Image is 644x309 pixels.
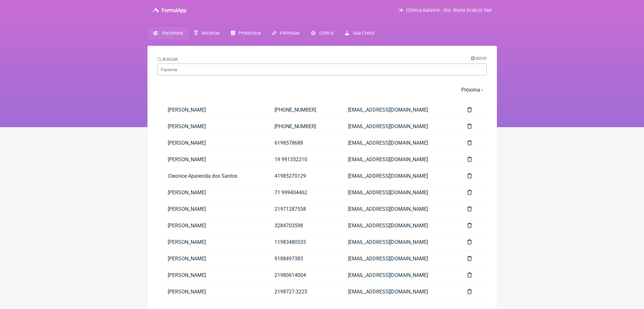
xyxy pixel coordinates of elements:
a: [PERSON_NAME] [158,184,264,201]
span: Protocolos [239,31,261,36]
a: 19 991352210 [264,151,338,168]
span: Fórmulas [280,31,299,36]
a: Clínica [305,27,339,39]
a: Protocolos [225,27,267,39]
a: [EMAIL_ADDRESS][DOMAIN_NAME] [338,151,457,168]
a: [PERSON_NAME] [158,234,264,250]
span: Receitas [201,31,220,36]
input: Paciente [158,64,487,75]
span: Clínica [319,31,334,36]
a: [PERSON_NAME] [158,135,264,151]
a: 2198727-3223 [264,284,338,300]
a: (Clínica Balance - Dra. Bruna Scalco) Sair [398,8,491,13]
a: [EMAIL_ADDRESS][DOMAIN_NAME] [338,284,457,300]
a: [EMAIL_ADDRESS][DOMAIN_NAME] [338,234,457,250]
h3: FormulApp [162,7,186,13]
a: [PERSON_NAME] [158,201,264,217]
a: 9188497383 [264,251,338,267]
a: [PHONE_NUMBER] [264,118,338,134]
a: [EMAIL_ADDRESS][DOMAIN_NAME] [338,184,457,201]
a: [PERSON_NAME] [158,251,264,267]
a: 11983480535 [264,234,338,250]
label: Buscar [158,57,178,62]
a: [PERSON_NAME] [158,151,264,168]
a: 21980614004 [264,267,338,283]
nav: pager [158,83,487,97]
span: Sua Conta [353,31,374,36]
a: [EMAIL_ADDRESS][DOMAIN_NAME] [338,217,457,234]
a: Próxima › [461,87,483,93]
a: [EMAIL_ADDRESS][DOMAIN_NAME] [338,168,457,184]
span: Novo [476,56,487,61]
a: [EMAIL_ADDRESS][DOMAIN_NAME] [338,118,457,134]
a: 21971287558 [264,201,338,217]
a: [PERSON_NAME] [158,284,264,300]
span: Pacientes [162,31,183,36]
a: Sua Conta [339,27,380,39]
a: [PERSON_NAME] [158,118,264,134]
a: [EMAIL_ADDRESS][DOMAIN_NAME] [338,102,457,118]
a: Pacientes [147,27,189,39]
a: [PERSON_NAME] [158,217,264,234]
a: 41985270129 [264,168,338,184]
span: (Clínica Balance - Dra. Bruna Scalco) Sair [406,8,492,13]
a: Fórmulas [267,27,305,39]
a: Cleonice Aparecida dos Santos [158,168,264,184]
a: Novo [471,56,487,61]
a: 6198578688 [264,135,338,151]
a: 3284703598 [264,217,338,234]
a: [EMAIL_ADDRESS][DOMAIN_NAME] [338,251,457,267]
a: [EMAIL_ADDRESS][DOMAIN_NAME] [338,201,457,217]
a: [PHONE_NUMBER] [264,102,338,118]
a: [PERSON_NAME] [158,267,264,283]
a: Receitas [189,27,225,39]
a: [PERSON_NAME] [158,102,264,118]
a: 71 999404462 [264,184,338,201]
a: [EMAIL_ADDRESS][DOMAIN_NAME] [338,267,457,283]
a: [EMAIL_ADDRESS][DOMAIN_NAME] [338,135,457,151]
